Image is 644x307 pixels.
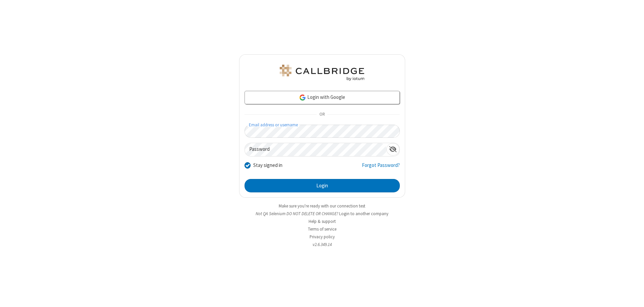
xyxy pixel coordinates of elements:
a: Help & support [309,219,336,224]
input: Password [245,143,386,156]
a: Terms of service [308,226,336,232]
span: OR [317,110,327,119]
label: Stay signed in [253,162,282,169]
a: Privacy policy [310,234,335,240]
a: Forgot Password? [362,162,400,174]
div: Show password [386,143,399,156]
button: Login to another company [339,210,388,217]
li: v2.6.349.14 [239,241,405,248]
li: Not QA Selenium DO NOT DELETE OR CHANGE? [239,210,405,217]
img: QA Selenium DO NOT DELETE OR CHANGE [278,65,366,81]
img: google-icon.png [299,94,306,101]
input: Email address or username [245,125,400,138]
a: Login with Google [245,91,400,104]
a: Make sure you're ready with our connection test [279,203,365,209]
button: Login [245,179,400,192]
